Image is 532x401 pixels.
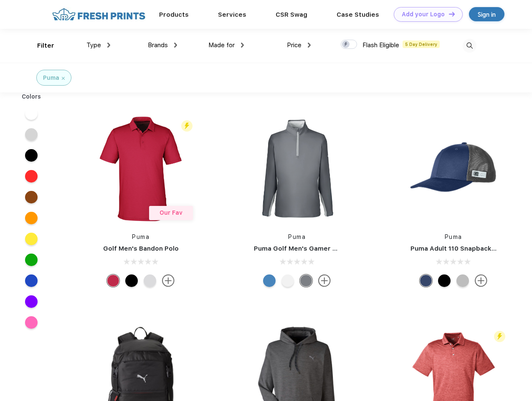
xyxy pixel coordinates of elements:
img: more.svg [162,274,175,287]
span: Flash Eligible [362,41,399,49]
div: Bright Cobalt [263,274,276,287]
div: Colors [15,92,48,101]
div: Puma [43,74,59,82]
span: 5 Day Delivery [403,41,440,48]
img: flash_active_toggle.svg [494,331,505,342]
div: Bright White [281,274,294,287]
img: func=resize&h=266 [398,113,509,224]
div: Puma Black [125,274,138,287]
div: Pma Blk Pma Blk [438,274,451,287]
span: Price [287,41,301,49]
div: Ski Patrol [107,274,119,287]
div: Filter [37,41,54,51]
img: DT [449,12,455,16]
span: Our Fav [160,209,182,216]
div: Add your Logo [402,11,445,18]
img: more.svg [475,274,487,287]
span: Made for [208,41,235,49]
a: Puma [288,233,306,240]
div: Peacoat with Qut Shd [420,274,432,287]
img: desktop_search.svg [463,39,476,53]
a: Puma [445,233,462,240]
span: Brands [148,41,168,49]
div: Quiet Shade [300,274,312,287]
img: func=resize&h=266 [241,113,352,224]
img: filter_cancel.svg [62,77,65,80]
a: Sign in [469,7,504,21]
a: Products [159,11,189,18]
a: CSR Swag [276,11,307,18]
div: Sign in [478,10,496,19]
img: fo%20logo%202.webp [50,7,148,22]
span: Type [86,41,101,49]
img: dropdown.png [107,43,110,48]
img: dropdown.png [308,43,311,48]
a: Puma [132,233,149,240]
a: Puma Golf Men's Gamer Golf Quarter-Zip [254,245,386,252]
a: Services [218,11,246,18]
div: High Rise [144,274,156,287]
img: flash_active_toggle.svg [181,120,193,132]
img: dropdown.png [241,43,244,48]
a: Golf Men's Bandon Polo [103,245,179,252]
img: func=resize&h=266 [85,113,196,224]
img: dropdown.png [174,43,177,48]
img: more.svg [318,274,331,287]
div: Quarry with Brt Whit [456,274,469,287]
